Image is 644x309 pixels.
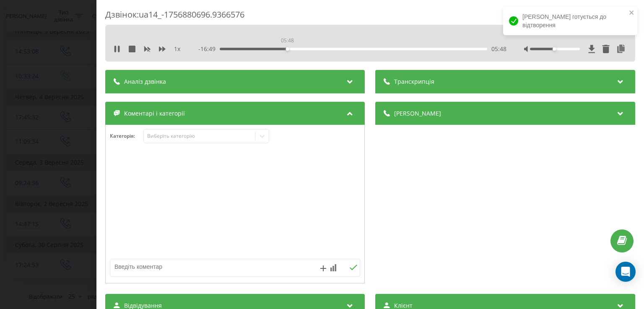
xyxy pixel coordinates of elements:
span: Транскрипція [395,77,435,86]
div: Дзвінок : ua14_-1756880696.9366576 [105,9,635,25]
div: 05:48 [280,36,296,46]
span: - 16:49 [199,45,220,53]
div: Open Intercom Messenger [615,262,636,282]
div: Виберіть категорію [147,133,252,139]
button: close [629,9,635,17]
span: 1 x [174,45,180,53]
div: Accessibility label [286,47,289,51]
span: Аналіз дзвінка [124,77,166,86]
h4: Категорія : [110,133,143,139]
span: [PERSON_NAME] [395,109,441,118]
span: 05:48 [491,45,506,53]
span: Коментарі і категорії [124,109,185,118]
div: Accessibility label [553,47,556,51]
div: [PERSON_NAME] готується до відтворення [503,7,637,35]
